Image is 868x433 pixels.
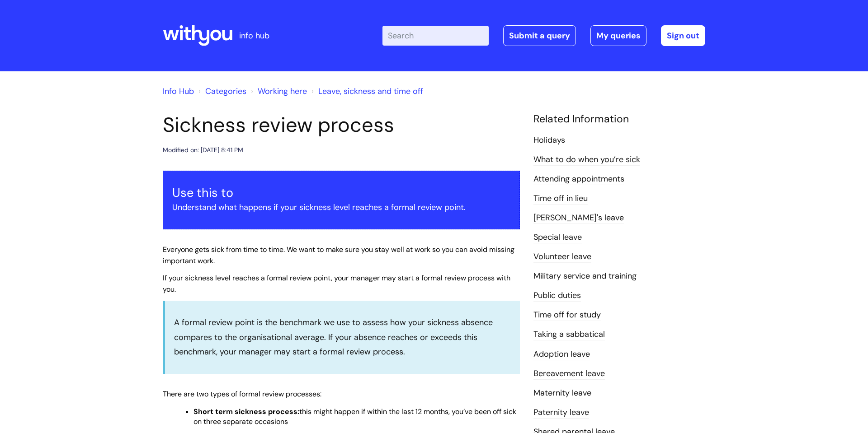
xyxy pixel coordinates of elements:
strong: Short term sickness process: [193,407,299,416]
li: Working here [249,84,307,98]
a: Military service and training [533,270,637,282]
span: this might happen if within the last 12 months, you’ve been off sick on three separate occasions [193,407,516,426]
a: Sign out [661,25,705,46]
div: | - [382,25,705,46]
li: Solution home [196,84,246,98]
a: What to do when you’re sick [533,154,640,166]
a: Holidays [533,135,565,146]
a: Leave, sickness and time off [318,86,423,97]
a: Time off in lieu [533,193,588,205]
a: Public duties [533,290,581,302]
a: My queries [590,25,646,46]
a: Paternity leave [533,407,589,419]
p: Understand what happens if your sickness level reaches a formal review point. [172,200,510,214]
a: Adoption leave [533,349,590,360]
a: Attending appointments [533,173,624,185]
span: Everyone gets sick from time to time. We want to make sure you stay well at work so you can avoid... [163,245,514,265]
a: Maternity leave [533,387,591,399]
a: Working here [258,86,307,97]
h3: Use this to [172,186,510,200]
a: Submit a query [503,25,576,46]
a: Taking a sabbatical [533,329,605,340]
a: Time off for study [533,309,601,321]
a: [PERSON_NAME]'s leave [533,212,624,224]
p: A formal review point is the benchmark we use to assess how your sickness absence compares to the... [174,315,511,359]
a: Info Hub [163,86,194,97]
a: Categories [205,86,246,97]
span: If your sickness level reaches a formal review point, your manager may start a formal review proc... [163,273,510,294]
a: Special leave [533,232,582,243]
span: There are two types of formal review processes: [163,389,321,399]
p: info hub [239,28,269,43]
a: Volunteer leave [533,251,591,263]
li: Leave, sickness and time off [309,84,423,98]
h4: Related Information [533,113,705,126]
div: Modified on: [DATE] 8:41 PM [163,144,243,156]
h1: Sickness review process [163,113,520,137]
a: Bereavement leave [533,368,605,380]
input: Search [382,26,489,46]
